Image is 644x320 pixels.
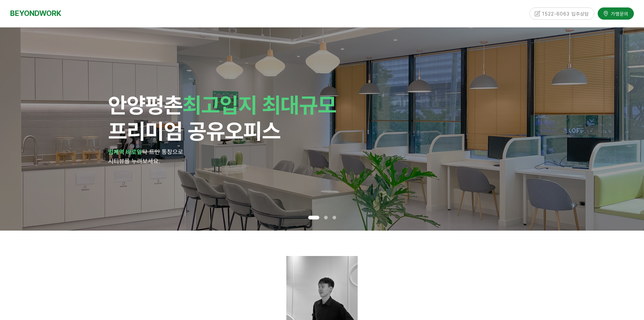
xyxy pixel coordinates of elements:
[108,148,142,155] strong: 범계역 바로앞
[598,7,634,19] a: 가맹문의
[108,92,336,144] span: 안양 프리미엄 공유오피스
[142,148,183,155] span: 탁 트인 통창으로
[108,157,160,165] span: 시티뷰를 누려보세요.
[10,7,61,20] a: BEYONDWORK
[145,92,183,118] span: 평촌
[609,10,628,17] span: 가맹문의
[183,92,336,118] span: 최고입지 최대규모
